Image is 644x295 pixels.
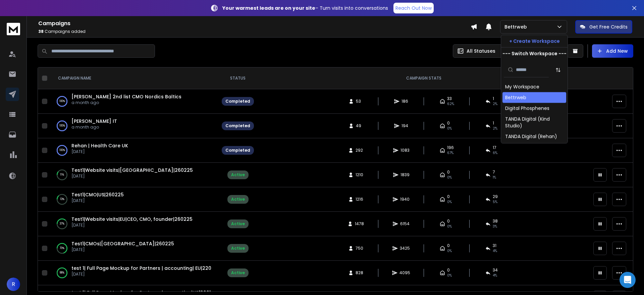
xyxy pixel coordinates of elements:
[393,3,434,13] a: Reach Out Now
[71,125,117,130] p: a month ago
[505,84,539,90] div: My Workspace
[447,175,452,180] span: 0%
[225,99,250,104] div: Completed
[504,23,530,30] p: Bettrweb
[509,38,560,45] p: + Create Workspace
[71,198,124,203] p: [DATE]
[356,148,363,153] span: 292
[493,175,496,180] span: 1 %
[356,123,363,129] span: 49
[400,148,410,153] span: 1083
[50,89,218,114] td: 100%[PERSON_NAME] 2nd list CMO Nordics Balticsa month ago
[222,5,315,11] strong: Your warmest leads are on your site
[505,133,557,140] div: TANDA Digital (Rehan)
[493,96,494,101] span: 1
[493,224,497,229] span: 3 %
[50,114,218,138] td: 100%[PERSON_NAME] ITa month ago
[59,147,65,154] p: 100 %
[7,278,20,291] button: R
[493,120,494,126] span: 1
[401,99,408,104] span: 186
[493,150,497,156] span: 6 %
[71,216,193,223] a: Test1|Website visits|EU|CEO, CMO, founder|260225
[447,273,452,278] span: 0%
[447,218,450,224] span: 0
[50,67,218,89] th: CAMPAIGN NAME
[71,93,181,100] a: [PERSON_NAME] 2nd list CMO Nordics Baltics
[447,145,454,150] span: 196
[493,145,496,150] span: 17
[59,98,65,105] p: 100 %
[71,149,128,154] p: [DATE]
[225,148,250,153] div: Completed
[50,236,218,261] td: 70%Test1|CMOs|[GEOGRAPHIC_DATA]|260225[DATE]
[218,67,258,89] th: STATUS
[71,174,193,179] p: [DATE]
[592,44,633,58] button: Add New
[231,197,245,202] div: Active
[7,23,20,35] img: logo
[71,272,211,277] p: [DATE]
[467,48,495,54] p: All Statuses
[447,96,452,101] span: 33
[60,245,64,252] p: 70 %
[493,194,498,199] span: 29
[493,267,498,273] span: 34
[258,67,589,89] th: CAMPAIGN STATS
[447,248,452,254] span: 0%
[50,187,218,212] td: 13%Test1|CMO|US|260225[DATE]
[401,123,408,129] span: 194
[231,246,245,251] div: Active
[493,273,497,278] span: 4 %
[502,50,567,57] p: --- Switch Workspace ---
[71,118,117,125] a: [PERSON_NAME] IT
[71,240,174,247] a: Test1|CMOs|[GEOGRAPHIC_DATA]|260225
[356,270,363,276] span: 828
[59,122,65,129] p: 100 %
[400,172,410,178] span: 1839
[50,261,218,285] td: 98%test 1| Full Page Mockup for Partners | accounting| EU|220125[DATE]
[231,221,245,227] div: Active
[501,35,568,47] button: + Create Workspace
[356,197,363,202] span: 1216
[38,19,471,28] h1: Campaigns
[493,169,495,175] span: 7
[71,167,193,174] a: Test1|Website visits|[GEOGRAPHIC_DATA]|260225
[447,101,454,107] span: 62 %
[60,196,64,203] p: 13 %
[575,20,632,34] button: Get Free Credits
[493,199,497,205] span: 5 %
[222,5,388,11] p: – Turn visits into conversations
[71,265,219,272] a: test 1| Full Page Mockup for Partners | accounting| EU|220125
[71,191,124,198] a: Test1|CMO|US|260225
[447,169,450,175] span: 0
[447,150,453,156] span: 67 %
[225,123,250,129] div: Completed
[71,142,128,149] a: Rehan | Health Care UK
[447,120,450,126] span: 0
[493,126,497,131] span: 2 %
[447,224,452,229] span: 0%
[60,171,64,178] p: 11 %
[355,221,364,227] span: 1478
[60,269,64,276] p: 98 %
[395,5,432,11] p: Reach Out Now
[447,243,450,248] span: 0
[399,270,410,276] span: 4095
[60,220,64,227] p: 37 %
[589,23,628,30] p: Get Free Credits
[50,212,218,236] td: 37%Test1|Website visits|EU|CEO, CMO, founder|260225[DATE]
[505,94,526,101] div: Bettrweb
[356,172,363,178] span: 1210
[400,221,410,227] span: 6154
[231,270,245,276] div: Active
[493,248,497,254] span: 4 %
